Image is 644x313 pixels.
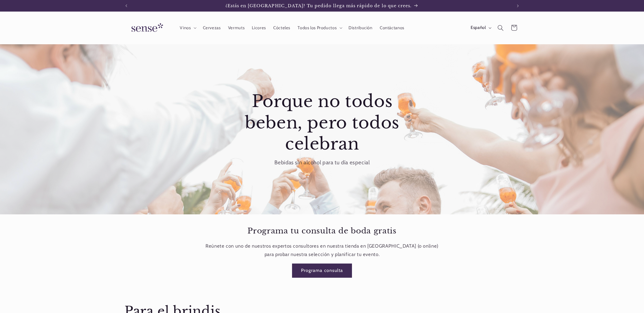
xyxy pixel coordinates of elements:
[292,264,352,278] button: Programa consulta
[203,242,441,259] p: Reúnete con uno de nuestros expertos consultores en nuestra tienda en [GEOGRAPHIC_DATA] (o online...
[467,22,494,34] button: Español
[376,21,408,34] a: Contáctanos
[471,25,486,31] span: Español
[248,21,270,34] a: Licores
[298,25,337,31] span: Todos los Productos
[176,21,199,34] summary: Vinos
[380,25,404,31] span: Contáctanos
[345,21,376,34] a: Distribución
[122,17,170,38] a: Sense
[124,20,168,36] img: Sense
[269,21,294,34] a: Cócteles
[252,25,266,31] span: Licores
[494,21,507,34] summary: Búsqueda
[229,91,415,155] h2: Porque no todos beben, pero todos celebran
[203,226,441,236] h2: Programa tu consulta de boda gratis
[348,25,373,31] span: Distribución
[225,3,412,8] span: ¿Estás en [GEOGRAPHIC_DATA]? Tu pedido llega más rápido de lo que crees.
[229,158,415,167] p: Bebidas sin alcohol para tu día especial
[203,25,221,31] span: Cervezas
[199,21,224,34] a: Cervezas
[228,25,245,31] span: Vermuts
[180,25,191,31] span: Vinos
[224,21,248,34] a: Vermuts
[273,25,290,31] span: Cócteles
[294,21,345,34] summary: Todos los Productos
